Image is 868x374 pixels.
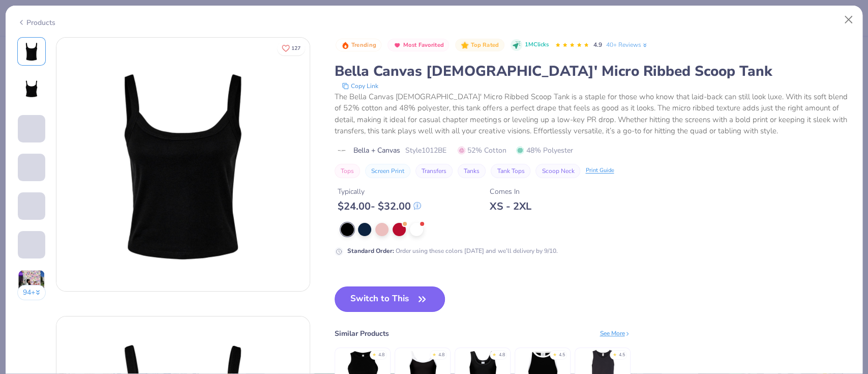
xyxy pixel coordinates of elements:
[341,41,349,49] img: Trending sort
[555,37,589,53] div: 4.9 Stars
[291,46,301,51] span: 127
[18,270,45,297] img: User generated content
[335,147,348,155] img: brand logo
[335,286,445,312] button: Switch to This
[415,164,453,178] button: Transfers
[498,352,504,359] div: 4.8
[347,247,394,255] strong: Standard Order :
[372,352,376,356] div: ★
[461,41,469,49] img: Top Rated sort
[336,39,381,52] button: Badge Button
[490,186,531,197] div: Comes In
[18,142,19,170] img: User generated content
[438,352,444,359] div: 4.8
[17,285,46,300] button: 94+
[335,164,360,178] button: Tops
[535,164,580,178] button: Scoop Neck
[56,38,310,291] img: Front
[471,42,499,48] span: Top Rated
[593,41,602,49] span: 4.9
[17,17,55,28] div: Products
[351,42,376,48] span: Trending
[516,145,573,156] span: 48% Polyester
[347,246,557,255] div: Order using these colors [DATE] and we’ll delivery by 9/10.
[19,78,44,102] img: Back
[277,41,305,55] button: Like
[365,164,410,178] button: Screen Print
[339,81,381,91] button: copy to clipboard
[387,39,449,52] button: Badge Button
[458,164,486,178] button: Tanks
[335,328,389,339] div: Similar Products
[492,352,496,356] div: ★
[338,186,421,197] div: Typically
[335,91,851,137] div: The Bella Canvas [DEMOGRAPHIC_DATA]' Micro Ribbed Scoop Tank is a staple for those who know that ...
[552,352,556,356] div: ★
[600,329,631,338] div: See More
[403,42,444,48] span: Most Favorited
[338,200,421,213] div: $ 24.00 - $ 32.00
[491,164,530,178] button: Tank Tops
[19,39,44,64] img: Front
[405,145,446,156] span: Style 1012BE
[839,10,858,30] button: Close
[490,200,531,213] div: XS - 2XL
[558,352,564,359] div: 4.5
[455,39,504,52] button: Badge Button
[612,352,616,356] div: ★
[585,166,614,175] div: Print Guide
[618,352,624,359] div: 4.5
[18,220,19,247] img: User generated content
[353,145,400,156] span: Bella + Canvas
[525,41,549,49] span: 1M Clicks
[378,352,384,359] div: 4.8
[18,181,19,209] img: User generated content
[18,258,19,286] img: User generated content
[393,41,401,49] img: Most Favorited sort
[606,40,648,49] a: 40+ Reviews
[458,145,506,156] span: 52% Cotton
[432,352,436,356] div: ★
[335,62,851,81] div: Bella Canvas [DEMOGRAPHIC_DATA]' Micro Ribbed Scoop Tank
